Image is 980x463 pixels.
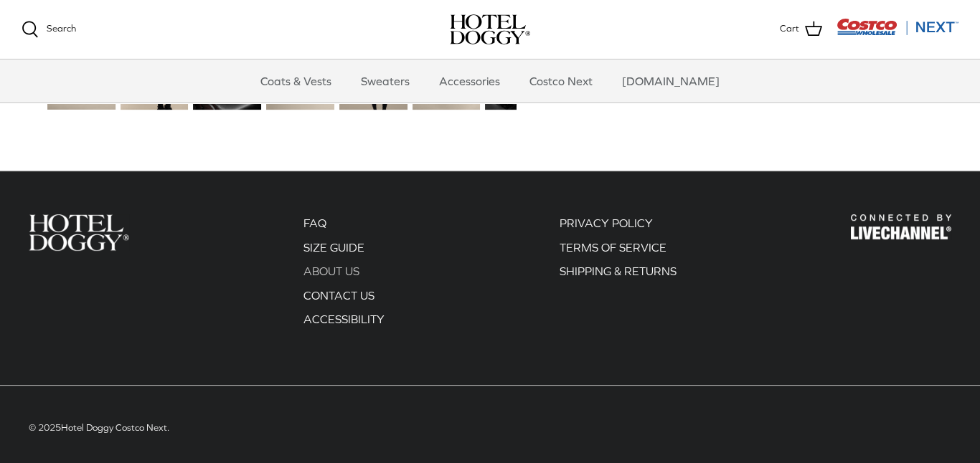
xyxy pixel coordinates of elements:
img: Hotel Doggy Costco Next [851,214,951,239]
a: Hotel Doggy Costco Next [61,422,167,433]
a: Sweaters [348,59,423,102]
a: CONTACT US [303,289,374,302]
span: © 2025 . [29,422,169,433]
img: hoteldoggycom [450,14,530,44]
div: Secondary navigation [545,214,691,335]
a: [DOMAIN_NAME] [609,59,732,102]
a: Coats & Vests [248,59,344,102]
img: Hotel Doggy Costco Next [29,214,129,251]
img: Costco Next [837,18,958,36]
div: Secondary navigation [289,214,399,335]
a: Costco Next [517,59,606,102]
a: PRIVACY POLICY [560,216,653,229]
a: Accessories [426,59,513,102]
span: Search [47,23,76,34]
span: Cart [780,22,799,37]
a: ACCESSIBILITY [303,312,385,325]
a: SHIPPING & RETURNS [560,264,677,277]
a: ABOUT US [303,264,359,277]
a: SIZE GUIDE [303,241,364,254]
a: FAQ [303,216,326,229]
a: TERMS OF SERVICE [560,241,666,254]
a: Cart [780,20,822,39]
a: Search [22,21,76,38]
a: Visit Costco Next [837,27,958,38]
a: hoteldoggy.com hoteldoggycom [450,14,530,44]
